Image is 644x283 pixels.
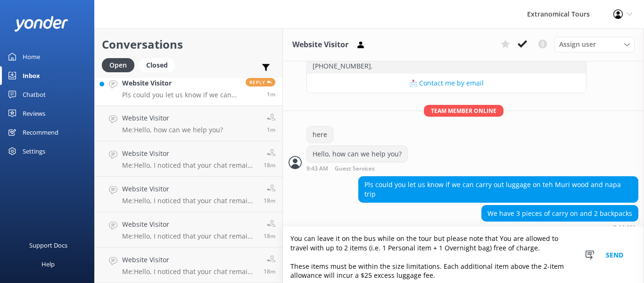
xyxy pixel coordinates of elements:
strong: 9:43 AM [306,166,328,172]
p: Me: Hello, how can we help you? [122,126,223,134]
span: Oct 08 2025 06:26pm (UTC -07:00) America/Tijuana [264,197,275,205]
div: Assign User [554,37,635,52]
h4: Website Visitor [122,78,239,88]
h3: Website Visitor [292,39,348,51]
p: Me: Hello, I noticed that your chat remains open, but inactive. I will close this live chat for n... [122,197,256,205]
div: Pls could you let us know if we can carry out luggage on teh Muri wood and napa trip [359,177,638,202]
p: Me: Hello, I noticed that your chat remains open, but inactive. I will close this live chat for n... [122,267,256,276]
div: Closed [139,58,175,72]
h4: Website Visitor [122,148,256,159]
button: 📩 Contact me by email [307,74,586,93]
div: We have 3 pieces of carry on and 2 backpacks [482,206,638,222]
div: Home [23,47,40,66]
span: Oct 08 2025 06:26pm (UTC -07:00) America/Tijuana [264,232,275,240]
span: Oct 08 2025 06:26pm (UTC -07:00) America/Tijuana [264,161,275,169]
div: Inbox [23,66,40,85]
div: Open [102,58,134,72]
h4: Website Visitor [122,184,256,194]
p: Pls could you let us know if we can carry out luggage on teh Muri wood and napa trip [122,91,239,99]
div: Reviews [23,104,45,123]
textarea: You can leave it on the bus while on the tour but please note that You are allowed to travel with... [283,227,644,283]
div: here [307,127,333,143]
div: Oct 08 2025 06:44pm (UTC -07:00) America/Tijuana [481,224,638,231]
span: Team member online [424,105,504,117]
strong: 9:44 AM [613,225,635,231]
div: Help [41,255,55,274]
span: Oct 08 2025 06:44pm (UTC -07:00) America/Tijuana [267,90,275,98]
div: Recommend [23,123,58,142]
a: Website VisitorMe:Hello, I noticed that your chat remains open, but inactive. I will close this l... [95,177,282,212]
h4: Website Visitor [122,219,256,230]
a: Website VisitorMe:Hello, how can we help you?1m [95,106,282,141]
span: Assign user [559,39,596,50]
div: Settings [23,142,45,161]
button: Send [597,227,632,283]
div: Chatbot [23,85,46,104]
div: Oct 08 2025 06:43pm (UTC -07:00) America/Tijuana [306,165,408,172]
h2: Conversations [102,35,275,53]
div: Hello, how can we help you? [307,146,407,162]
span: Reply [246,78,275,86]
a: Open [102,60,139,70]
img: yonder-white-logo.png [14,16,68,32]
p: Me: Hello, I noticed that your chat remains open, but inactive. I will close this live chat for n... [122,232,256,240]
a: Closed [139,60,180,70]
p: Me: Hello, I noticed that your chat remains open, but inactive. I will close this live chat for n... [122,161,256,170]
a: Website VisitorMe:Hello, I noticed that your chat remains open, but inactive. I will close this l... [95,212,282,248]
span: Oct 08 2025 06:43pm (UTC -07:00) America/Tijuana [267,126,275,134]
h4: Website Visitor [122,255,256,265]
a: Website VisitorMe:Hello, I noticed that your chat remains open, but inactive. I will close this l... [95,141,282,177]
a: Website VisitorMe:Hello, I noticed that your chat remains open, but inactive. I will close this l... [95,248,282,283]
div: Support Docs [29,236,67,255]
span: Oct 08 2025 06:26pm (UTC -07:00) America/Tijuana [264,267,275,275]
a: Website VisitorPls could you let us know if we can carry out luggage on teh Muri wood and napa tr... [95,70,282,106]
span: Guest Services [335,166,375,172]
h4: Website Visitor [122,113,223,123]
